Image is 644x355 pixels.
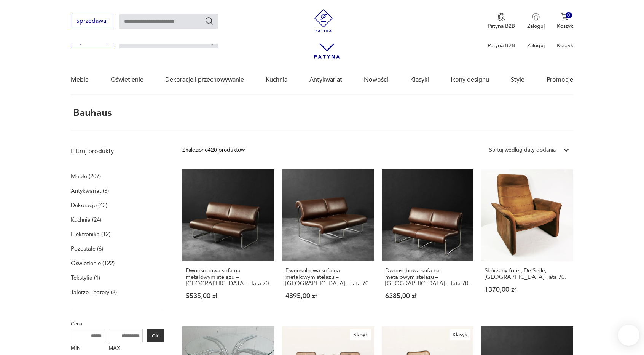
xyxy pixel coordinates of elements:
[71,243,103,254] a: Pozostałe (6)
[186,293,271,299] p: 5535,00 zł
[382,169,474,314] a: Dwuosobowa sofa na metalowym stelażu – Niemcy – lata 70.Dwuosobowa sofa na metalowym stelażu – [G...
[532,13,540,21] img: Ikonka użytkownika
[71,272,100,283] a: Tekstylia (1)
[71,287,117,297] a: Talerze i patery (2)
[71,107,112,118] h1: Bauhaus
[71,14,113,28] button: Sprzedawaj
[71,39,113,44] a: Sprzedawaj
[71,214,101,225] a: Kuchnia (24)
[312,9,335,32] img: Patyna - sklep z meblami i dekoracjami vintage
[557,42,573,49] p: Koszyk
[71,147,164,155] p: Filtruj produkty
[497,13,505,21] img: Ikona medalu
[71,320,164,328] p: Cena
[527,22,545,30] p: Zaloguj
[147,329,164,342] button: OK
[71,342,105,355] label: MIN
[364,65,388,94] a: Nowości
[182,146,245,154] div: Znaleziono 420 produktów
[488,42,515,49] p: Patyna B2B
[488,13,515,30] button: Patyna B2B
[410,65,429,94] a: Klasyki
[451,65,489,94] a: Ikony designu
[488,22,515,30] p: Patyna B2B
[618,325,639,346] iframe: Smartsupp widget button
[285,267,371,287] h3: Dwuosobowa sofa na metalowym stelażu – [GEOGRAPHIC_DATA] – lata 70
[385,267,470,287] h3: Dwuosobowa sofa na metalowym stelażu – [GEOGRAPHIC_DATA] – lata 70.
[511,65,524,94] a: Style
[385,293,470,299] p: 6385,00 zł
[71,171,101,182] a: Meble (207)
[481,169,573,314] a: Skórzany fotel, De Sede, Szwajcaria, lata 70.Skórzany fotel, De Sede, [GEOGRAPHIC_DATA], lata 70....
[488,13,515,30] a: Ikona medaluPatyna B2B
[71,19,113,24] a: Sprzedawaj
[547,65,573,94] a: Promocje
[71,258,115,269] a: Oświetlenie (122)
[266,65,287,94] a: Kuchnia
[489,146,556,154] div: Sortuj według daty dodania
[71,229,110,240] a: Elektronika (12)
[557,13,573,30] button: 0Koszyk
[165,65,244,94] a: Dekoracje i przechowywanie
[561,13,569,21] img: Ikona koszyka
[71,65,89,94] a: Meble
[282,169,374,314] a: Dwuosobowa sofa na metalowym stelażu – Niemcy – lata 70Dwuosobowa sofa na metalowym stelażu – [GE...
[557,22,573,30] p: Koszyk
[186,267,271,287] h3: Dwuosobowa sofa na metalowym stelażu – [GEOGRAPHIC_DATA] – lata 70
[527,13,545,30] button: Zaloguj
[182,169,274,314] a: Dwuosobowa sofa na metalowym stelażu – Niemcy – lata 70Dwuosobowa sofa na metalowym stelażu – [GE...
[566,12,572,19] div: 0
[485,286,570,293] p: 1370,00 zł
[109,342,143,355] label: MAX
[111,65,143,94] a: Oświetlenie
[485,267,570,280] h3: Skórzany fotel, De Sede, [GEOGRAPHIC_DATA], lata 70.
[309,65,342,94] a: Antykwariat
[71,185,109,196] a: Antykwariat (3)
[527,42,545,49] p: Zaloguj
[285,293,371,299] p: 4895,00 zł
[205,16,214,26] button: Szukaj
[71,200,107,211] a: Dekoracje (43)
